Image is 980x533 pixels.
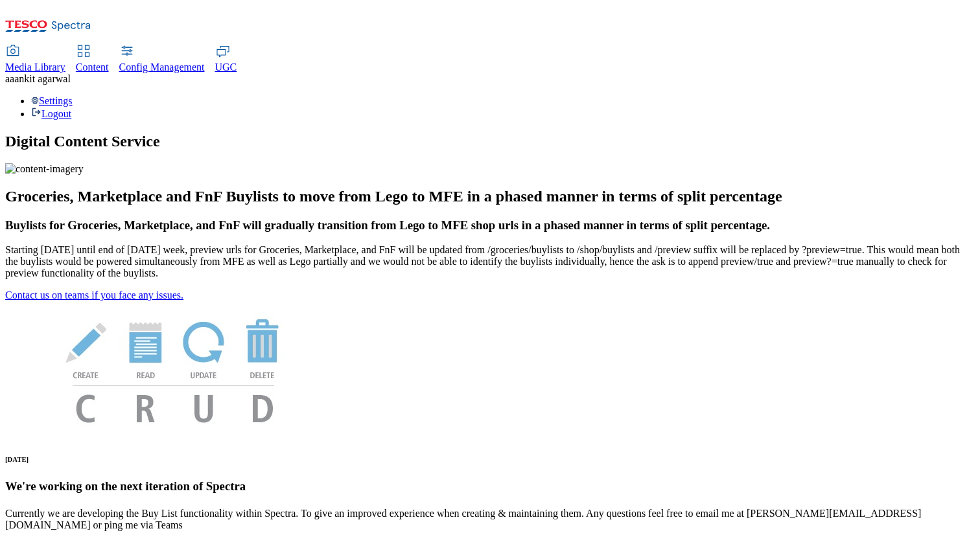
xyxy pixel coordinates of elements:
[215,62,237,73] span: UGC
[5,508,975,531] p: Currently we are developing the Buy List functionality within Spectra. To give an improved experi...
[5,163,84,175] img: content-imagery
[14,73,71,84] span: ankit agarwal
[119,62,205,73] span: Config Management
[5,455,975,463] h6: [DATE]
[5,289,183,301] a: Contact us on teams if you face any issues.
[76,62,109,73] span: Content
[5,479,975,493] h3: We're working on the next iteration of Spectra
[5,188,975,205] h2: Groceries, Marketplace and FnF Buylists to move from Lego to MFE in a phased manner in terms of s...
[5,133,975,150] h1: Digital Content Service
[119,46,205,73] a: Config Management
[5,46,65,73] a: Media Library
[5,301,342,437] img: News Image
[31,108,71,119] a: Logout
[5,244,975,279] p: Starting [DATE] until end of [DATE] week, preview urls for Groceries, Marketplace, and FnF will b...
[5,218,975,232] h3: Buylists for Groceries, Marketplace, and FnF will gradually transition from Lego to MFE shop urls...
[31,95,73,106] a: Settings
[215,46,237,73] a: UGC
[5,73,14,84] span: aa
[5,62,65,73] span: Media Library
[76,46,109,73] a: Content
